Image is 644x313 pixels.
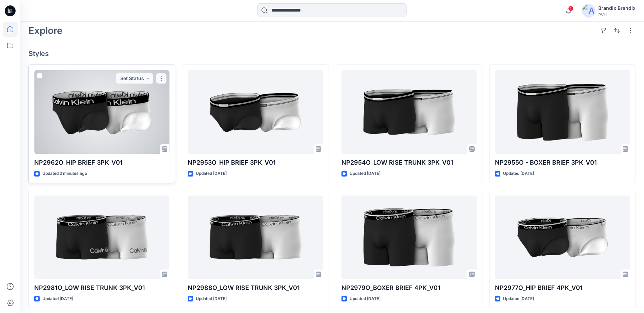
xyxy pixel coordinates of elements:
[495,158,630,167] p: NP2955O - BOXER BRIEF 3PK_V01
[495,70,630,154] a: NP2955O - BOXER BRIEF 3PK_V01
[350,295,380,302] p: Updated [DATE]
[341,283,477,293] p: NP2979O_BOXER BRIEF 4PK_V01
[582,4,596,18] img: avatar
[341,158,477,167] p: NP2954O_LOW RISE TRUNK 3PK_V01
[196,170,227,177] p: Updated [DATE]
[42,170,87,177] p: Updated 2 minutes ago
[188,196,323,279] a: NP2988O_LOW RISE TRUNK 3PK_V01
[568,6,574,11] span: 1
[598,4,636,12] div: Brandix Brandix
[34,196,169,279] a: NP2981O_LOW RISE TRUNK 3PK_V01
[34,158,169,167] p: NP2962O_HIP BRIEF 3PK_V01
[350,170,380,177] p: Updated [DATE]
[28,25,63,36] h2: Explore
[341,70,477,154] a: NP2954O_LOW RISE TRUNK 3PK_V01
[188,283,323,293] p: NP2988O_LOW RISE TRUNK 3PK_V01
[598,12,636,17] div: PVH
[341,196,477,279] a: NP2979O_BOXER BRIEF 4PK_V01
[34,70,169,154] a: NP2962O_HIP BRIEF 3PK_V01
[503,295,534,302] p: Updated [DATE]
[34,283,169,293] p: NP2981O_LOW RISE TRUNK 3PK_V01
[188,158,323,167] p: NP2953O_HIP BRIEF 3PK_V01
[28,50,636,58] h4: Styles
[495,283,630,293] p: NP2977O_HIP BRIEF 4PK_V01
[196,295,227,302] p: Updated [DATE]
[503,170,534,177] p: Updated [DATE]
[42,295,73,302] p: Updated [DATE]
[188,70,323,154] a: NP2953O_HIP BRIEF 3PK_V01
[495,196,630,279] a: NP2977O_HIP BRIEF 4PK_V01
